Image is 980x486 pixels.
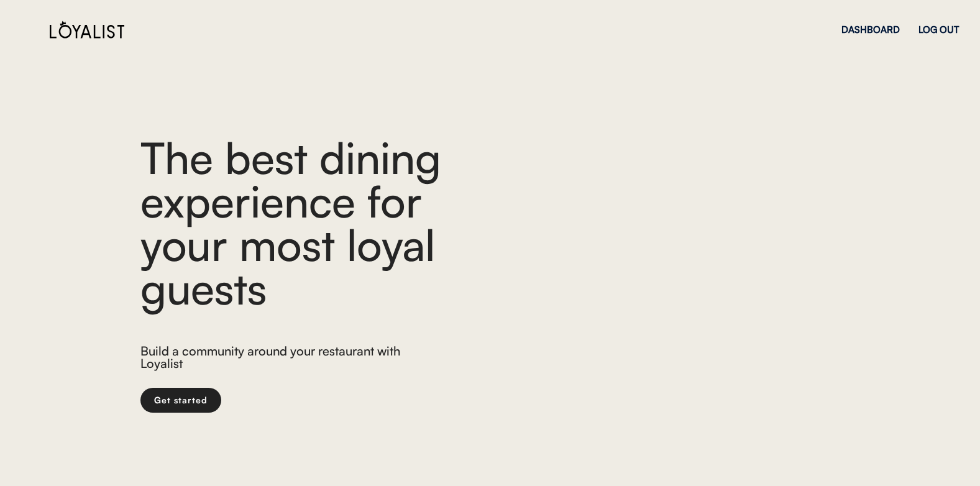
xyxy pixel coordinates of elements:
[140,388,221,413] button: Get started
[841,25,900,34] div: DASHBOARD
[140,135,513,309] div: The best dining experience for your most loyal guests
[140,345,412,373] div: Build a community around your restaurant with Loyalist
[918,25,959,34] div: LOG OUT
[50,21,124,39] img: Loyalist%20Logo%20Black.svg
[551,99,840,451] img: yH5BAEAAAAALAAAAAABAAEAAAIBRAA7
